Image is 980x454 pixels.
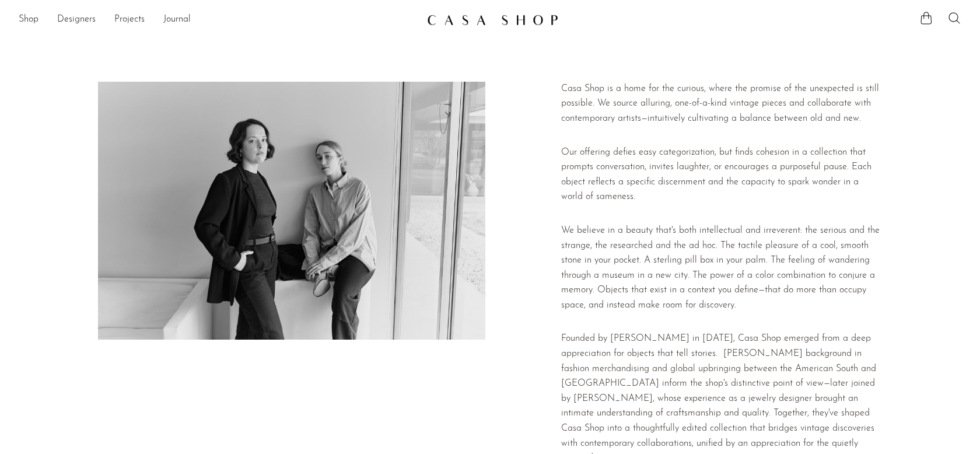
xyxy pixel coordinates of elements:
[561,82,882,127] p: Casa Shop is a home for the curious, where the promise of the unexpected is still possible. We so...
[19,12,38,27] a: Shop
[561,223,882,313] p: We believe in a beauty that's both intellectual and irreverent: the serious and the strange, the ...
[114,12,145,27] a: Projects
[19,10,418,30] ul: NEW HEADER MENU
[163,12,191,27] a: Journal
[19,10,418,30] nav: Desktop navigation
[57,12,96,27] a: Designers
[561,145,882,205] p: Our offering defies easy categorization, but finds cohesion in a collection that prompts conversa...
